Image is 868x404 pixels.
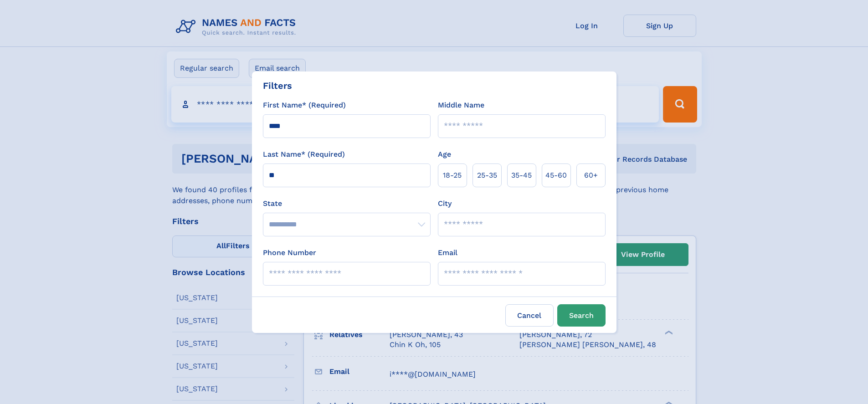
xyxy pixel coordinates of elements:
span: 60+ [584,170,598,181]
label: City [438,198,452,209]
label: Email [438,247,457,258]
label: First Name* (Required) [263,100,346,111]
label: State [263,198,431,209]
button: Search [557,304,606,327]
span: 45‑60 [545,170,567,181]
label: Middle Name [438,100,484,111]
label: Last Name* (Required) [263,149,345,160]
span: 35‑45 [511,170,532,181]
label: Phone Number [263,247,316,258]
label: Cancel [505,304,554,327]
span: 18‑25 [443,170,462,181]
label: Age [438,149,451,160]
span: 25‑35 [477,170,497,181]
div: Filters [263,79,292,92]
